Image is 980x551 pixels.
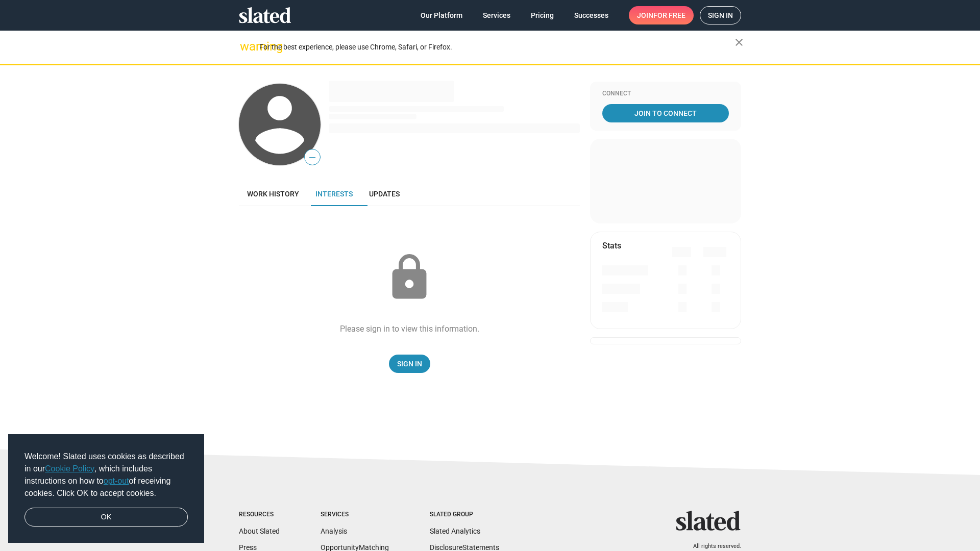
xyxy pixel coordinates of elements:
a: dismiss cookie message [24,508,188,527]
a: About Slated [239,527,280,535]
span: Successes [574,6,608,24]
a: Pricing [523,6,562,24]
span: Our Platform [421,6,462,24]
mat-icon: lock [384,252,435,303]
a: Cookie Policy [45,464,94,473]
a: Our Platform [412,6,471,24]
mat-card-title: Stats [602,240,621,251]
a: Sign in [700,6,741,24]
span: — [305,151,320,164]
a: opt-out [104,477,129,485]
a: Work history [239,182,307,206]
div: cookieconsent [8,434,204,543]
div: For the best experience, please use Chrome, Safari, or Firefox. [259,40,735,54]
a: Services [475,6,519,24]
a: Sign In [389,355,430,373]
div: Please sign in to view this information. [340,323,479,334]
a: Joinfor free [629,6,694,24]
a: Join To Connect [602,104,729,122]
span: Services [483,6,510,24]
div: Connect [602,90,729,98]
div: Resources [239,511,280,519]
span: Welcome! Slated uses cookies as described in our , which includes instructions on how to of recei... [24,450,188,499]
a: Slated Analytics [430,527,480,535]
span: for free [653,6,685,24]
a: Successes [566,6,617,24]
a: Updates [361,182,408,206]
span: Sign In [397,355,422,373]
div: Slated Group [430,511,499,519]
a: Analysis [321,527,347,535]
span: Work history [247,190,299,198]
mat-icon: close [733,36,745,48]
span: Interests [315,190,353,198]
div: Services [321,511,389,519]
span: Join [637,6,685,24]
a: Interests [307,182,361,206]
span: Updates [369,190,400,198]
span: Sign in [708,7,733,24]
mat-icon: warning [240,40,252,53]
span: Join To Connect [604,104,727,122]
span: Pricing [531,6,554,24]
